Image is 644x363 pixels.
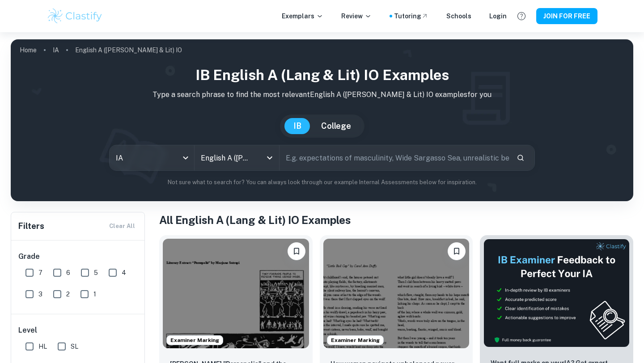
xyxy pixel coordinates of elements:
[18,89,626,100] p: Type a search phrase to find the most relevant English A ([PERSON_NAME] & Lit) IO examples for you
[66,268,70,278] span: 6
[323,239,470,348] img: English A (Lang & Lit) IO IA example thumbnail: How women navigate unbalanced power dyna
[18,251,138,262] h6: Grade
[122,268,126,278] span: 4
[327,336,383,344] span: Examiner Marking
[446,11,471,21] a: Schools
[18,64,626,86] h1: IB English A (Lang & Lit) IO examples
[282,11,323,21] p: Exemplars
[94,268,98,278] span: 5
[20,44,37,56] a: Home
[514,8,529,24] button: Help and Feedback
[18,220,44,232] h6: Filters
[284,118,310,134] button: IB
[53,44,59,56] a: IA
[394,11,428,21] a: Tutoring
[341,11,372,21] p: Review
[18,325,138,336] h6: Level
[110,145,194,170] div: IA
[263,152,276,164] button: Open
[159,212,633,228] h1: All English A (Lang & Lit) IO Examples
[71,342,78,351] span: SL
[288,242,305,260] button: Please log in to bookmark exemplars
[47,7,103,25] img: Clastify logo
[280,145,509,170] input: E.g. expectations of masculinity, Wide Sargasso Sea, unrealistic beauty standards...
[75,45,182,55] p: English A ([PERSON_NAME] & Lit) IO
[163,239,309,348] img: English A (Lang & Lit) IO IA example thumbnail: Marjane Satrapi's "Persepolis" and the G
[93,289,96,299] span: 1
[483,239,630,347] img: Thumbnail
[66,289,70,299] span: 2
[167,336,223,344] span: Examiner Marking
[448,242,466,260] button: Please log in to bookmark exemplars
[38,342,47,351] span: HL
[489,11,507,21] a: Login
[11,39,633,201] img: profile cover
[38,289,42,299] span: 3
[18,178,626,187] p: Not sure what to search for? You can always look through our example Internal Assessments below f...
[312,118,360,134] button: College
[38,268,42,278] span: 7
[536,8,597,24] button: JOIN FOR FREE
[513,150,528,165] button: Search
